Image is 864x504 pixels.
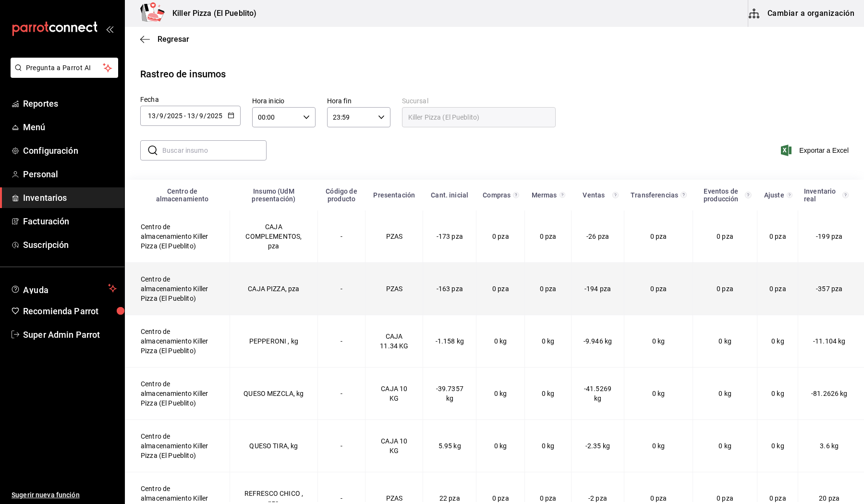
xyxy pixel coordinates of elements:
input: Month [199,112,204,120]
span: 0 kg [771,442,784,450]
span: -173 pza [437,233,463,240]
span: 0 pza [769,285,786,293]
span: -41.5269 kg [584,385,611,402]
td: PEPPERONI , kg [230,315,318,368]
div: Centro de almacenamiento [141,187,224,203]
div: Eventos de producción [698,187,743,203]
span: 0 kg [771,390,784,397]
div: Presentación [371,191,417,199]
span: -163 pza [437,285,463,293]
svg: Total de presentación del insumo utilizado en eventos de producción en el rango de fechas selecci... [745,191,752,199]
span: 0 kg [494,337,507,345]
span: Ayuda [23,283,104,294]
td: CAJA 10 KG [365,368,423,420]
span: -1.158 kg [436,337,464,345]
span: 0 pza [717,494,733,502]
div: Ajuste [763,191,785,199]
div: Inventario real [804,187,841,203]
span: Facturación [23,215,117,228]
span: / [156,112,159,120]
span: Pregunta a Parrot AI [26,63,103,73]
div: Transferencias [630,191,679,199]
input: Buscar insumo [162,141,267,160]
span: Personal [23,168,117,181]
span: 0 kg [652,442,665,450]
label: Hora fin [327,98,390,104]
span: 0 kg [718,442,731,450]
span: / [204,112,207,120]
span: Recomienda Parrot [23,305,117,318]
span: 0 pza [492,233,509,240]
td: PZAS [365,263,423,315]
span: -11.104 kg [813,337,846,345]
span: 0 pza [650,285,667,293]
span: 0 kg [494,390,507,397]
a: Pregunta a Parrot AI [7,70,118,80]
label: Sucursal [402,98,556,104]
span: -39.7357 kg [436,385,463,402]
button: Pregunta a Parrot AI [11,58,118,78]
td: Centro de almacenamiento Killer Pizza (El Pueblito) [125,420,230,472]
span: -199 pza [816,233,842,240]
input: Day [187,112,195,120]
td: CAJA PIZZA, pza [230,263,318,315]
span: 3.6 kg [820,442,839,450]
span: Configuración [23,144,117,157]
span: 0 kg [542,390,555,397]
span: -194 pza [584,285,611,293]
span: 0 pza [769,494,786,502]
svg: Total de presentación del insumo transferido ya sea fuera o dentro de la sucursal en el rango de ... [681,191,687,199]
span: 0 pza [650,233,667,240]
input: Day [147,112,156,120]
span: Super Admin Parrot [23,328,117,341]
span: 20 pza [819,494,840,502]
span: / [195,112,198,120]
span: -2 pza [588,494,607,502]
span: 0 kg [542,337,555,345]
span: Inventarios [23,191,117,204]
span: 0 kg [494,442,507,450]
td: Centro de almacenamiento Killer Pizza (El Pueblito) [125,210,230,263]
td: - [317,210,365,263]
h3: Killer Pizza (El Pueblito) [165,8,256,19]
td: CAJA 11.34 KG [365,315,423,368]
span: -9.946 kg [584,337,612,345]
td: Centro de almacenamiento Killer Pizza (El Pueblito) [125,263,230,315]
span: Menú [23,121,117,134]
button: Regresar [140,35,189,44]
td: - [317,315,365,368]
span: / [164,112,167,120]
td: Centro de almacenamiento Killer Pizza (El Pueblito) [125,368,230,420]
button: open_drawer_menu [106,25,113,33]
span: 0 pza [492,494,509,502]
span: Fecha [140,96,159,103]
div: Rastreo de insumos [140,67,226,81]
button: Exportar a Excel [783,145,849,156]
td: CAJA COMPLEMENTOS, pza [230,210,318,263]
div: Insumo (UdM presentación) [236,187,312,203]
div: Ventas [577,191,611,199]
input: Year [207,112,223,120]
td: PZAS [365,210,423,263]
span: 0 pza [650,494,667,502]
td: CAJA 10 KG [365,420,423,472]
div: Mermas [531,191,558,199]
span: 0 pza [717,285,733,293]
span: 0 pza [492,285,509,293]
svg: Total de presentación del insumo vendido en el rango de fechas seleccionado. [612,191,619,199]
label: Hora inicio [252,98,316,104]
span: 0 kg [652,390,665,397]
span: 0 kg [718,337,731,345]
span: -26 pza [586,233,609,240]
span: Sugerir nueva función [12,490,117,500]
input: Year [167,112,183,120]
span: 0 pza [540,494,557,502]
span: 0 kg [771,337,784,345]
td: - [317,368,365,420]
svg: Total de presentación del insumo mermado en el rango de fechas seleccionado. [560,191,566,199]
td: QUESO TIRA, kg [230,420,318,472]
span: 0 kg [542,442,555,450]
svg: Inventario real = + compras - ventas - mermas - eventos de producción +/- transferencias +/- ajus... [842,191,849,199]
span: Suscripción [23,238,117,251]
